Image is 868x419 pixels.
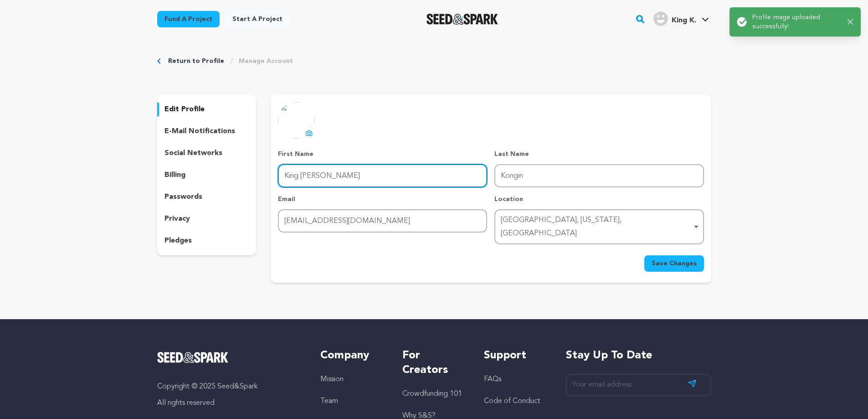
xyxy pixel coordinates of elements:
[320,348,384,363] h5: Company
[278,209,487,233] input: Email
[501,214,692,240] div: [GEOGRAPHIC_DATA], [US_STATE], [GEOGRAPHIC_DATA]
[484,398,540,405] a: Code of Conduct
[164,148,222,159] p: social networks
[278,164,487,187] input: First Name
[494,195,704,204] p: Location
[157,381,303,392] p: Copyright © 2025 Seed&Spark
[164,104,205,115] p: edit profile
[278,150,487,159] p: First Name
[239,57,293,66] a: Manage Account
[164,213,190,224] p: privacy
[157,11,220,27] a: Fund a project
[320,398,338,405] a: Team
[426,14,498,25] img: Seed&Spark Logo Dark Mode
[494,150,704,159] p: Last Name
[566,374,711,396] input: Your email address
[752,13,840,31] p: Profile image uploaded successfully!
[484,348,547,363] h5: Support
[402,348,466,378] h5: For Creators
[157,168,257,182] button: billing
[652,10,711,29] span: King K.'s Profile
[157,233,257,248] button: pledges
[168,57,224,66] a: Return to Profile
[157,57,711,66] div: Breadcrumb
[672,17,696,24] span: King K.
[402,390,462,398] a: Crowdfunding 101
[164,235,192,246] p: pledges
[225,11,290,27] a: Start a project
[426,14,498,25] a: Seed&Spark Homepage
[157,146,257,160] button: social networks
[157,102,257,117] button: edit profile
[566,348,711,363] h5: Stay up to date
[652,259,697,268] span: Save Changes
[157,124,257,139] button: e-mail notifications
[164,126,235,137] p: e-mail notifications
[652,10,711,26] a: King K.'s Profile
[164,191,202,202] p: passwords
[164,170,185,181] p: billing
[494,164,704,187] input: Last Name
[157,212,257,226] button: privacy
[484,376,501,383] a: FAQs
[320,376,344,383] a: Mission
[644,255,704,272] button: Save Changes
[157,190,257,204] button: passwords
[653,11,696,26] div: King K.'s Profile
[157,352,303,363] a: Seed&Spark Homepage
[653,11,668,26] img: user.png
[278,195,487,204] p: Email
[157,352,229,363] img: Seed&Spark Logo
[157,398,303,409] p: All rights reserved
